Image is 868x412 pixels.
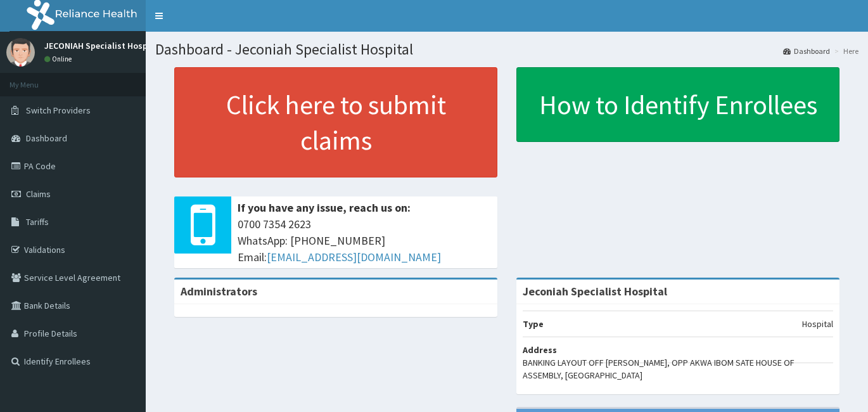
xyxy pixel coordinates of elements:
[26,132,67,144] span: Dashboard
[267,250,441,264] a: [EMAIL_ADDRESS][DOMAIN_NAME]
[155,41,858,58] h1: Dashboard - Jeconiah Specialist Hospital
[26,105,91,116] span: Switch Providers
[523,356,833,382] p: BANKING LAYOUT OFF [PERSON_NAME], OPP AKWA IBOM SATE HOUSE OF ASSEMBLY, [GEOGRAPHIC_DATA]
[831,46,858,56] li: Here
[44,55,75,63] a: Online
[523,284,667,299] strong: Jeconiah Specialist Hospital
[6,38,35,67] img: User Image
[523,344,557,356] b: Address
[783,46,830,56] a: Dashboard
[26,216,49,228] span: Tariffs
[181,284,257,299] b: Administrators
[238,216,491,265] span: 0700 7354 2623 WhatsApp: [PHONE_NUMBER] Email:
[174,67,497,177] a: Click here to submit claims
[523,318,544,330] b: Type
[802,318,833,330] p: Hospital
[238,200,411,215] b: If you have any issue, reach us on:
[44,41,162,50] p: JECONIAH Specialist Hospital
[516,67,839,142] a: How to Identify Enrollees
[26,188,51,200] span: Claims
